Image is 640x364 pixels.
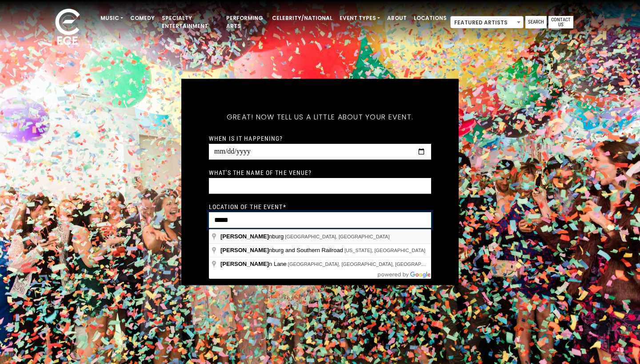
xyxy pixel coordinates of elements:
a: Music [97,11,127,26]
span: n Lane [220,261,288,267]
span: Featured Artists [451,16,523,29]
span: nburg and Southern Railroad [220,247,344,253]
label: Location of the event [209,203,286,211]
span: nburg [220,233,285,240]
img: ece_new_logo_whitev2-1.png [45,6,90,49]
a: Specialty Entertainment [158,11,223,34]
a: Contact Us [548,16,573,28]
a: Celebrity/National [268,11,336,26]
a: Performing Arts [223,11,268,34]
span: [PERSON_NAME] [220,247,269,253]
span: Featured Artists [450,16,524,28]
span: [GEOGRAPHIC_DATA], [GEOGRAPHIC_DATA] [285,234,389,239]
a: Event Types [336,11,384,26]
label: When is it happening? [209,135,283,142]
span: [GEOGRAPHIC_DATA], [GEOGRAPHIC_DATA], [GEOGRAPHIC_DATA] [288,261,446,267]
span: [PERSON_NAME] [220,233,269,240]
a: Search [525,16,547,28]
a: Locations [410,11,450,26]
a: About [384,11,410,26]
label: What's the name of the venue? [209,169,312,177]
a: Comedy [127,11,158,26]
h5: Great! Now tell us a little about your event. [209,101,431,133]
span: [PERSON_NAME] [220,261,269,267]
span: [US_STATE], [GEOGRAPHIC_DATA] [344,248,425,253]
